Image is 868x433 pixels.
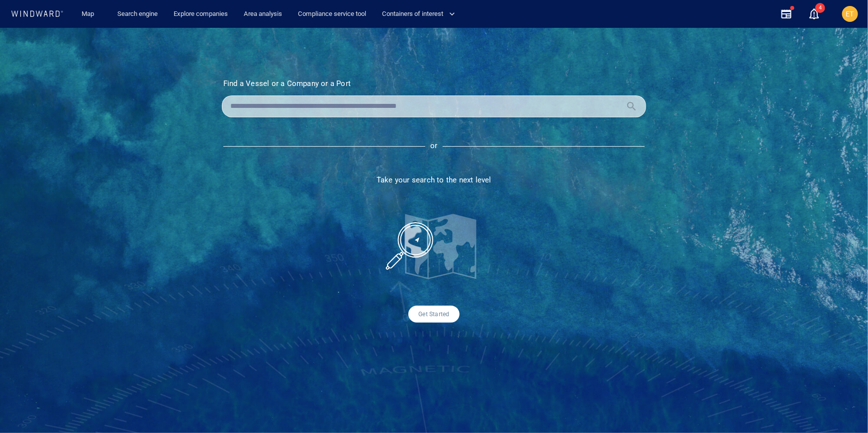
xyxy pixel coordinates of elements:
[430,142,437,151] span: or
[222,175,646,184] h4: Take your search to the next level
[815,3,825,13] span: 4
[223,79,645,88] h3: Find a Vessel or a Company or a Port
[808,8,820,20] div: Notification center
[113,5,162,23] a: Search engine
[74,5,105,23] button: Map
[78,5,101,23] a: Map
[840,4,860,24] button: ET
[378,5,464,23] button: Containers of interest
[240,5,286,23] a: Area analysis
[846,10,855,18] span: ET
[806,6,822,22] a: 4
[408,306,459,323] a: Get Started
[826,388,861,426] iframe: Chat
[382,8,455,20] span: Containers of interest
[808,8,820,20] button: 4
[294,5,370,23] a: Compliance service tool
[170,5,232,23] a: Explore companies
